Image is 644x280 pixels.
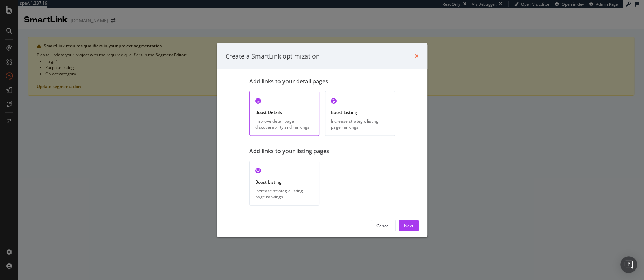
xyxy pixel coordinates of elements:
[620,256,637,273] div: Open Intercom Messenger
[399,220,419,231] button: Next
[376,223,390,228] div: Cancel
[415,52,419,61] div: times
[217,43,427,237] div: modal
[255,179,313,185] div: Boost Listing
[255,188,313,200] div: Increase strategic listing page rankings
[371,220,396,231] button: Cancel
[255,118,313,130] div: Improve detail page discoverability and rankings
[404,223,413,228] div: Next
[331,109,389,115] div: Boost Listing
[249,77,395,86] div: Add links to your detail pages
[249,147,395,155] div: Add links to your listing pages
[226,52,320,61] div: Create a SmartLink optimization
[331,118,389,130] div: Increase strategic listing page rankings
[255,109,313,115] div: Boost Details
